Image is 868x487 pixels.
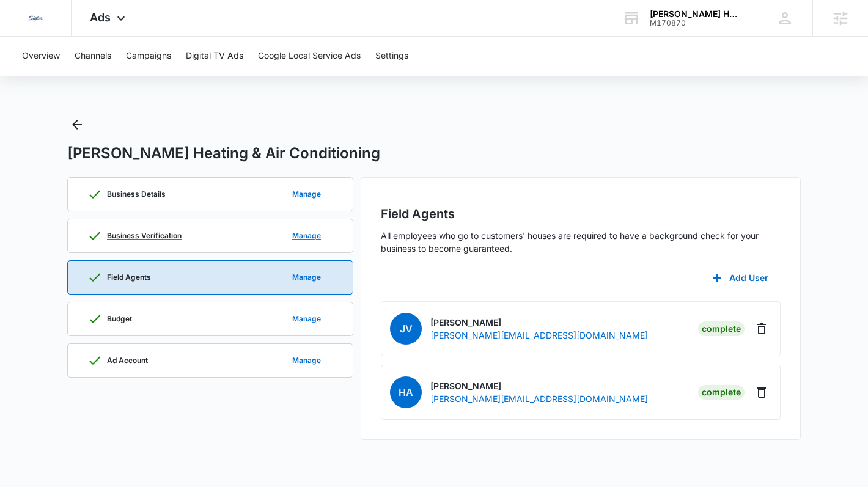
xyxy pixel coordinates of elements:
button: Channels [75,37,111,76]
a: Ad AccountManage [67,343,353,378]
h1: [PERSON_NAME] Heating & Air Conditioning [67,144,380,163]
p: [PERSON_NAME][EMAIL_ADDRESS][DOMAIN_NAME] [430,392,648,405]
p: Field Agents [107,274,151,281]
a: BudgetManage [67,302,353,336]
button: Campaigns [126,37,171,76]
button: Manage [280,346,333,375]
div: Complete [698,321,745,336]
span: Ads [90,11,111,24]
p: Budget [107,315,132,323]
div: Complete [698,385,745,400]
button: Back [67,115,87,134]
button: Manage [280,221,333,251]
p: [PERSON_NAME] [430,316,648,329]
p: [PERSON_NAME] [430,379,648,392]
h2: Field Agents [381,205,781,223]
p: All employees who go to customers' houses are required to have a background check for your busine... [381,229,781,255]
p: Ad Account [107,357,148,364]
button: Google Local Service Ads [258,37,361,76]
button: Settings [375,37,408,76]
button: Manage [280,180,333,209]
button: Digital TV Ads [186,37,243,76]
a: Business DetailsManage [67,177,353,211]
button: Overview [22,37,60,76]
div: account name [650,9,739,19]
button: Manage [280,263,333,292]
p: Business Verification [107,232,182,240]
button: Add User [700,263,781,293]
p: [PERSON_NAME][EMAIL_ADDRESS][DOMAIN_NAME] [430,329,648,342]
a: Business VerificationManage [67,219,353,253]
button: Manage [280,304,333,334]
span: HA [390,376,422,408]
button: Delete [752,383,771,402]
img: Sigler Corporate [24,7,46,29]
p: Business Details [107,191,166,198]
div: account id [650,19,739,27]
button: Delete [752,319,771,339]
a: Field AgentsManage [67,260,353,295]
span: JV [390,313,422,345]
